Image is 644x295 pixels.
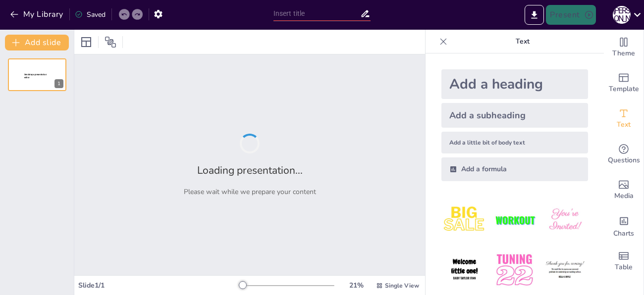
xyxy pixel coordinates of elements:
div: Add a formula [441,157,588,181]
div: 1 [8,58,66,91]
input: Insert title [273,6,361,21]
span: Questions [608,155,640,166]
span: Single View [385,282,419,290]
div: Add a little bit of body text [441,132,588,153]
div: Add a subheading [441,103,588,128]
div: Add ready made slides [604,65,644,101]
div: Layout [78,34,94,50]
div: Add a table [604,244,644,279]
span: Position [105,36,116,48]
div: Add images, graphics, shapes or video [604,172,644,208]
button: My Library [7,6,67,22]
button: Add slide [5,35,69,50]
span: Media [614,191,634,201]
button: Export to PowerPoint [525,5,544,25]
span: Text [617,119,631,130]
h2: Loading presentation... [197,163,303,177]
img: 4.jpeg [441,247,487,293]
span: Table [615,262,633,273]
span: Charts [613,228,634,239]
div: Slide 1 / 1 [78,281,239,290]
div: Saved [75,10,106,19]
span: Sendsteps presentation editor [24,73,47,79]
p: Please wait while we prepare your content [184,187,316,197]
div: Add charts and graphs [604,208,644,244]
span: Template [609,84,639,95]
div: Ю [PERSON_NAME] [613,6,631,24]
img: 6.jpeg [542,247,588,293]
div: Get real-time input from your audience [604,137,644,172]
div: Add text boxes [604,101,644,137]
button: Present [546,5,595,25]
div: 21 % [344,281,368,290]
img: 3.jpeg [542,197,588,243]
img: 2.jpeg [491,197,537,243]
span: Theme [612,48,635,59]
div: Change the overall theme [604,30,644,65]
img: 5.jpeg [491,247,537,293]
p: Text [451,30,594,53]
div: 1 [54,79,63,88]
button: Ю [PERSON_NAME] [613,5,631,25]
img: 1.jpeg [441,197,487,243]
div: Add a heading [441,69,588,99]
